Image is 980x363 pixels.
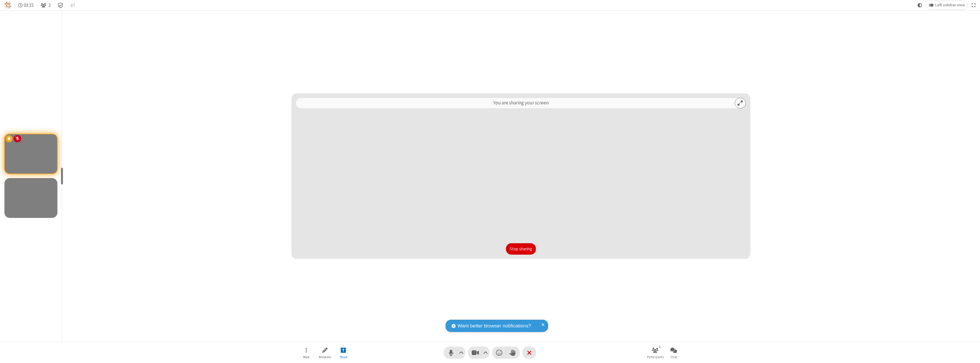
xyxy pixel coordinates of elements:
button: Start annotating shared screen [316,345,333,361]
button: Using system theme [915,1,924,9]
button: Raise hand [506,346,520,359]
span: Share [340,355,347,359]
button: Open participant list [38,1,53,9]
button: Mute (⌘+Shift+A) [444,346,465,359]
div: 2 [658,344,662,349]
span: Want better browser notifications? [458,322,531,330]
button: Expand preview [735,98,746,108]
div: resize [61,168,63,185]
button: Stop sharing screen [335,345,352,361]
img: QA Selenium DO NOT DELETE OR CHANGE [5,2,11,9]
button: Open menu [298,345,315,361]
button: Leave meeting [522,346,536,359]
button: Conversation [68,1,77,9]
span: More [303,355,309,359]
button: Video setting [482,346,489,359]
button: Open participant list [647,345,664,361]
button: Stop video (⌘+Shift+V) [468,346,489,359]
button: Change layout [926,1,967,9]
div: Meeting details Encryption enabled [55,1,66,9]
span: Chat [671,355,677,359]
span: Left sidebar view [935,3,965,7]
button: Send a reaction [492,346,506,359]
span: 03:15 [24,3,34,8]
div: Timer [16,1,36,9]
p: You are sharing your screen [493,99,549,107]
button: Audio settings [458,346,465,359]
button: Open chat [665,345,682,361]
span: 2 [48,3,51,8]
span: Participants [647,355,664,359]
button: Fullscreen [969,1,978,9]
button: Stop sharing [506,243,536,255]
span: Annotate [319,355,331,359]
